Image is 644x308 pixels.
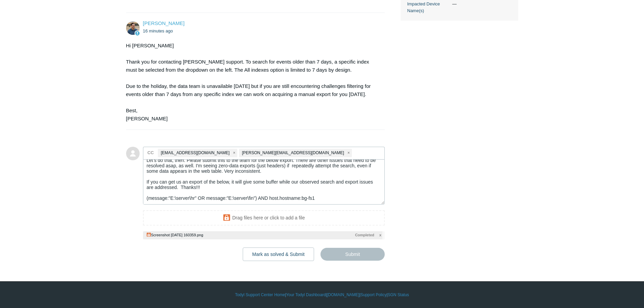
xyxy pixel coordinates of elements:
textarea: Add your reply [143,159,385,205]
a: Your Todyl Dashboard [286,292,326,298]
a: SGN Status [388,292,409,298]
div: Hi [PERSON_NAME] Thank you for contacting [PERSON_NAME] support. To search for events older than ... [126,42,378,123]
time: 10/13/2025, 15:36 [143,28,173,33]
a: [DOMAIN_NAME] [327,292,359,298]
a: Todyl Support Center Home [235,292,285,298]
dt: Impacted Device Name(s) [407,1,449,14]
a: [PERSON_NAME] [143,20,185,26]
input: Submit [320,248,385,261]
div: | | | | [126,292,518,298]
span: close [348,149,350,157]
a: Support Policy [360,292,386,298]
label: CC [147,148,154,158]
span: Completed [355,232,374,238]
dd: — [449,1,511,7]
span: x [379,232,381,238]
span: close [233,149,235,157]
span: [EMAIL_ADDRESS][DOMAIN_NAME] [161,149,230,157]
span: [PERSON_NAME][EMAIL_ADDRESS][DOMAIN_NAME] [242,149,344,157]
button: Mark as solved & Submit [243,247,314,261]
span: Spencer Grissom [143,20,185,26]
